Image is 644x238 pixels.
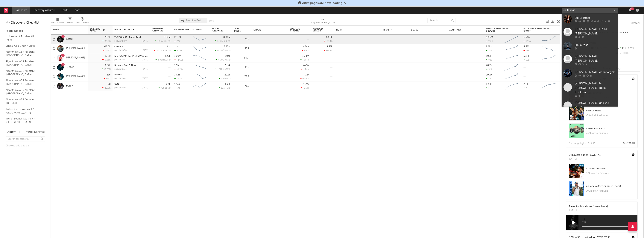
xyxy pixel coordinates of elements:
[66,75,85,78] a: [PERSON_NAME]
[411,29,435,31] div: Status
[76,16,89,27] div: A&R Pipeline
[223,68,230,70] span: +5.33 %
[503,72,520,81] svg: Chart title
[114,83,119,85] a: Cute
[324,40,332,42] div: -23.4 %
[589,154,602,156] a: "COSITAS"
[303,64,309,67] div: 74.9k
[102,68,111,70] div: +5.33 %
[174,49,182,52] div: 30.5k
[191,63,208,72] svg: Chart title
[383,29,398,31] div: Priority
[586,113,635,118] div: 470k playlist followers
[540,44,557,53] svg: Chart title
[569,209,608,212] div: [DATE]
[102,87,111,89] div: -16.9 %
[114,74,122,76] a: Mamota
[174,74,180,76] div: 74.6k
[225,55,230,57] div: 303k
[114,55,148,57] div: DIOS LO QUIZO ASÍ
[540,81,557,91] svg: Chart title
[503,44,520,53] svg: Chart title
[225,78,230,80] span: -16 %
[301,68,309,70] div: -13.4 %
[303,83,309,85] div: 4.99k
[540,53,557,63] svg: Chart title
[302,2,342,5] span: Artist pages are now loading
[53,29,81,31] div: Artist
[209,20,214,22] button: Save
[58,7,71,14] a: Charts
[191,81,208,91] svg: Chart title
[114,29,142,31] div: Most Recent Track
[6,29,45,33] div: Recommended
[174,36,181,39] div: 20.1M
[212,28,225,32] div: Spotify Followers
[6,34,41,42] a: Editorial A&R Assistant (US Latin)
[6,44,41,48] a: Critical Algo Chart / LatAm
[486,28,514,32] div: Spotify Followers Daily Growth
[66,47,85,50] a: [PERSON_NAME]
[6,130,16,134] div: Folders
[174,55,181,57] div: 1.69M
[503,81,520,91] svg: Chart title
[569,205,608,209] div: New Spotify album (1 new track)
[174,40,182,43] div: 200k
[562,52,618,67] a: [PERSON_NAME] [PERSON_NAME]
[562,25,618,40] a: [PERSON_NAME] De La [PERSON_NAME]
[142,59,148,61] div: [DATE]
[336,29,374,31] div: Notes
[630,7,634,10] div: 99 +
[66,84,73,88] a: Branny
[486,74,492,76] div: 29.2k
[67,21,73,25] div: Filters
[102,59,111,61] div: -1.83 %
[615,46,640,51] div: 148
[67,16,73,27] div: Filters
[174,29,202,31] div: Spotify Monthly Listeners
[575,27,616,36] div: [PERSON_NAME] De La [PERSON_NAME]
[12,7,30,14] a: Dashboard
[105,64,111,67] div: 1.32k
[486,36,493,39] div: 8.05M
[586,184,635,189] div: # 5 on Éxitos [GEOGRAPHIC_DATA]
[217,40,223,42] span: 54.8k
[523,40,531,43] div: 1.79k
[626,47,634,49] span: -8.07 %
[174,46,179,48] div: 11M
[586,166,635,171] div: # 14 on Hits Urbanos
[631,22,640,25] button: Untrack
[6,21,45,25] div: My Discovery Checklist
[218,59,223,61] span: 7.18k
[6,136,45,142] input: Search for folders...
[486,64,492,67] div: 20.2k
[30,7,58,14] a: Discovery Assistant
[114,87,126,89] div: popularity: 0
[566,181,637,199] a: #5onÉxitos [GEOGRAPHIC_DATA]908kplaylist followers
[142,40,148,42] div: [DATE]
[326,46,332,48] div: 8.33k
[215,68,230,70] div: ( )
[234,56,249,60] div: 84.4
[569,157,602,161] div: [DATE]
[191,35,208,44] svg: Chart title
[575,81,616,95] div: [PERSON_NAME] la [PERSON_NAME] de la Rockola
[219,77,230,80] div: ( )
[224,74,230,76] div: 29.2k
[223,40,230,42] span: -6.61 %
[66,56,85,60] a: [PERSON_NAME]
[303,46,309,48] div: 864k
[300,77,309,80] div: -0.78 %
[569,153,602,157] div: 2 playlists added
[76,21,89,25] div: A&R Pipeline
[155,59,171,61] div: ( )
[107,74,111,76] div: 226
[523,59,529,61] div: 972
[157,50,162,52] span: -4.13k
[114,46,148,48] div: OLIMPO
[486,68,492,71] div: 323
[161,87,163,89] span: 70
[102,40,111,42] div: -51.6 %
[427,18,455,23] input: Search...
[66,38,73,41] a: Blessd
